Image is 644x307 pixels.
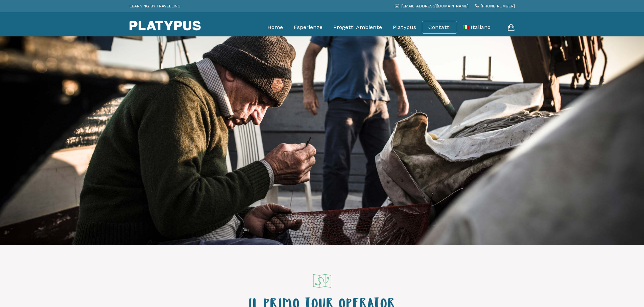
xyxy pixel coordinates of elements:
a: Home [267,19,283,36]
span: [EMAIL_ADDRESS][DOMAIN_NAME] [401,4,469,8]
span: [PHONE_NUMBER] [481,4,515,8]
a: Progetti Ambiente [333,19,382,36]
a: Italiano [463,19,491,36]
a: Contatti [428,24,451,31]
a: Esperienze [294,19,323,36]
a: Platypus [393,19,416,36]
img: Platypus [129,21,201,31]
p: LEARNING BY TRAVELLING [129,2,181,10]
span: Italiano [471,24,491,30]
a: [PHONE_NUMBER] [475,4,515,8]
a: [EMAIL_ADDRESS][DOMAIN_NAME] [395,4,469,8]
